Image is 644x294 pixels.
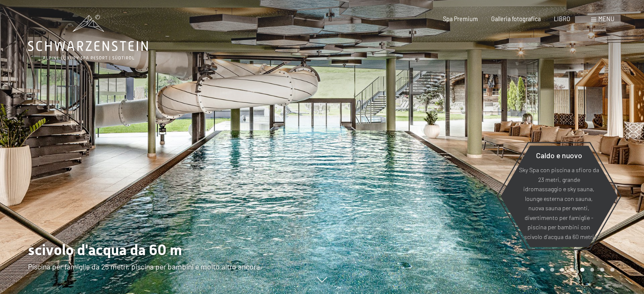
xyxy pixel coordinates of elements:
div: Paginazione carosello [537,268,614,272]
div: Carousel Page 5 (Current Slide) [580,268,584,272]
font: Caldo e nuovo [536,151,582,160]
div: Carousel Page 2 [550,268,554,272]
a: Caldo e nuovo Sky Spa con piscina a sfioro da 23 metri, grande idromassaggio e sky sauna, lounge ... [500,145,618,247]
div: Pagina 6 della giostra [590,268,594,272]
font: Sky Spa con piscina a sfioro da 23 metri, grande idromassaggio e sky sauna, lounge esterna con sa... [519,166,599,240]
div: Carousel Page 3 [560,268,564,272]
a: Spa Premium [443,15,478,22]
div: Pagina 8 della giostra [610,268,614,272]
a: Galleria fotografica [491,15,541,22]
font: menu [598,15,614,22]
a: LIBRO [554,15,570,22]
div: Carousel Page 4 [570,268,574,272]
div: Pagina Carosello 1 (Diapositiva corrente) [540,268,544,272]
div: Carosello Pagina 7 [600,268,604,272]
